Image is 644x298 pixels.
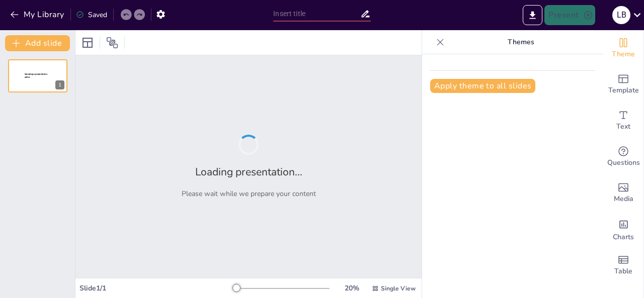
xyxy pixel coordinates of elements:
span: Position [106,37,118,49]
div: Add ready made slides [603,66,643,103]
span: Media [614,193,633,205]
div: L B [612,6,630,24]
button: Export to PowerPoint [523,5,542,25]
span: Theme [612,49,635,60]
div: Get real-time input from your audience [603,139,643,175]
p: Themes [448,30,593,54]
input: Insert title [273,7,360,21]
h2: Loading presentation... [195,165,302,179]
button: Add slide [5,35,70,51]
button: My Library [8,7,68,23]
button: Present [544,5,595,25]
span: Charts [613,232,634,243]
div: Add a table [603,247,643,283]
button: L B [612,5,630,25]
span: Questions [607,157,640,168]
span: Text [616,121,630,132]
div: 1 [55,80,64,89]
div: Add charts and graphs [603,211,643,247]
div: Layout [79,35,96,51]
p: Please wait while we prepare your content [182,189,316,198]
span: Sendsteps presentation editor [25,73,47,78]
div: Slide 1 / 1 [79,283,233,293]
div: Add text boxes [603,103,643,139]
div: Change the overall theme [603,30,643,66]
button: Apply theme to all slides [430,79,535,93]
span: Table [614,266,632,277]
span: Template [608,85,639,96]
div: 1 [8,59,67,92]
div: 20 % [340,283,364,293]
div: Saved [76,10,107,20]
span: Single View [381,284,416,292]
div: Add images, graphics, shapes or video [603,175,643,211]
